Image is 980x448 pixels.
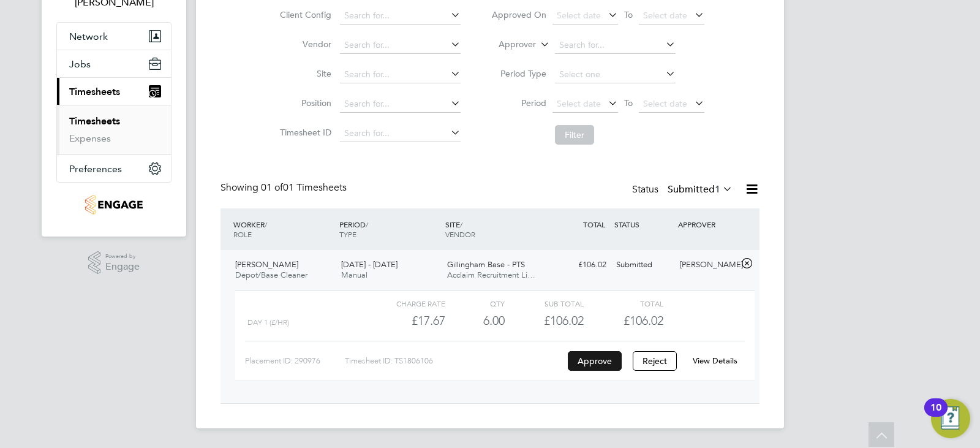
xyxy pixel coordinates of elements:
span: 01 of [261,181,283,194]
label: Approver [481,39,536,51]
span: 01 Timesheets [261,181,347,194]
label: Period [491,97,546,108]
span: Gillingham Base - PTS [447,259,525,270]
span: Timesheets [69,86,120,97]
a: Expenses [69,132,111,144]
div: WORKER [230,213,336,245]
span: / [265,219,267,229]
div: 10 [930,408,941,423]
span: Select date [643,10,687,21]
div: SITE [442,213,548,245]
input: Search for... [340,37,461,54]
div: Status [632,181,735,199]
div: Sub Total [505,296,584,311]
div: Total [584,296,663,311]
span: Engage [105,262,140,272]
span: Network [69,31,108,42]
button: Timesheets [57,78,171,105]
input: Search for... [340,66,461,83]
div: Timesheet ID: TS1806106 [345,351,565,371]
label: Client Config [276,9,331,20]
span: / [366,219,368,229]
div: Submitted [611,255,675,275]
input: Search for... [340,96,461,113]
span: / [460,219,462,229]
input: Select one [555,66,676,83]
div: APPROVER [675,213,739,235]
div: Showing [221,181,349,194]
button: Open Resource Center, 10 new notifications [931,399,970,438]
span: ROLE [233,229,252,239]
span: Select date [643,98,687,109]
span: Depot/Base Cleaner [235,270,307,280]
a: Go to home page [56,195,171,215]
div: QTY [445,296,505,311]
div: £106.02 [505,311,584,331]
span: TYPE [339,229,356,239]
input: Search for... [340,125,461,142]
span: Select date [557,10,601,21]
span: To [620,7,636,23]
input: Search for... [340,7,461,25]
div: Timesheets [57,105,171,154]
button: Network [57,23,171,50]
label: Timesheet ID [276,127,331,138]
button: Filter [555,125,594,145]
button: Jobs [57,50,171,77]
label: Site [276,68,331,79]
span: Powered by [105,251,140,262]
div: STATUS [611,213,675,235]
label: Submitted [668,183,733,196]
span: Manual [341,270,367,280]
div: PERIOD [336,213,442,245]
div: 6.00 [445,311,505,331]
div: £17.67 [366,311,445,331]
span: TOTAL [583,219,605,229]
span: 1 [715,183,720,196]
input: Search for... [555,37,676,54]
span: Preferences [69,163,122,175]
div: Charge rate [366,296,445,311]
img: g4s7-logo-retina.png [85,195,142,215]
span: To [620,95,636,111]
button: Preferences [57,155,171,182]
button: Approve [568,351,622,371]
span: [PERSON_NAME] [235,259,298,270]
span: Acclaim Recruitment Li… [447,270,535,280]
div: £106.02 [548,255,611,275]
div: [PERSON_NAME] [675,255,739,275]
span: [DATE] - [DATE] [341,259,398,270]
span: Jobs [69,58,91,70]
span: £106.02 [624,313,663,328]
a: View Details [693,355,737,366]
span: Select date [557,98,601,109]
label: Vendor [276,39,331,50]
span: Day 1 (£/HR) [247,318,289,327]
label: Approved On [491,9,546,20]
a: Powered byEngage [88,251,140,275]
div: Placement ID: 290976 [245,351,345,371]
button: Reject [633,351,677,371]
span: VENDOR [445,229,475,239]
label: Period Type [491,68,546,79]
label: Position [276,97,331,108]
a: Timesheets [69,115,120,127]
